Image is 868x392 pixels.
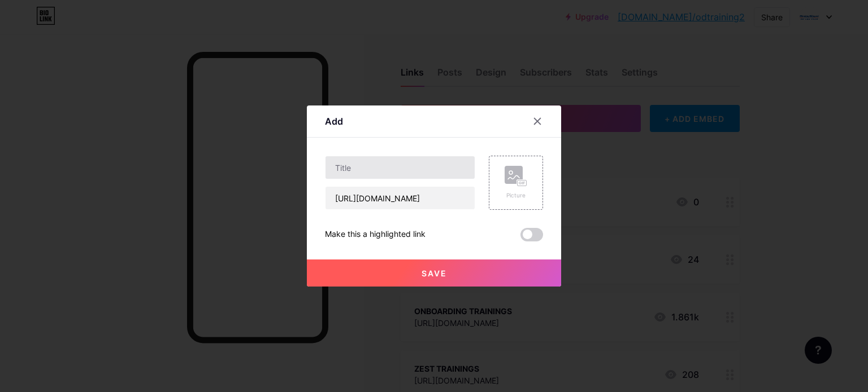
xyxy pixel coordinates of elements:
[505,191,527,200] div: Picture
[325,156,475,179] input: Title
[422,268,447,278] span: Save
[325,187,475,209] input: URL
[307,259,561,287] button: Save
[325,228,426,241] div: Make this a highlighted link
[325,114,343,128] div: Add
